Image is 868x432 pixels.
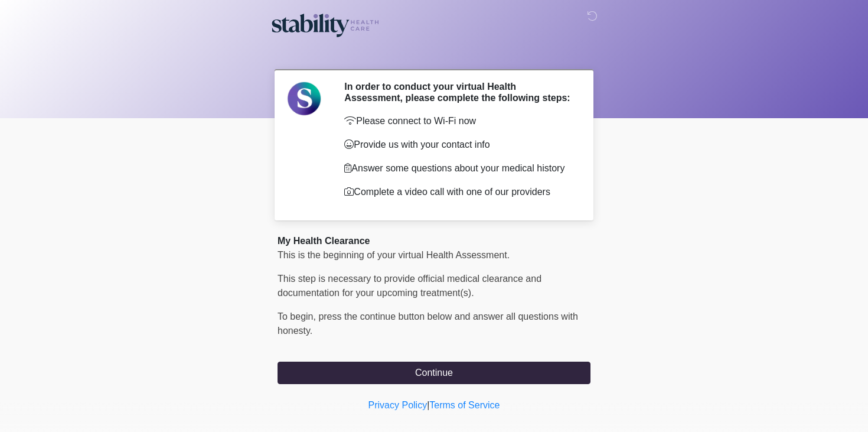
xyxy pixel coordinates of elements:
span: To begin, [278,311,318,321]
a: Privacy Policy [368,400,428,410]
img: Agent Avatar [286,81,322,116]
button: Continue [278,362,590,384]
h1: ‎ ‎ ‎ [269,43,599,64]
span: This is the beginning of your virtual Health Assessment. [278,250,510,260]
h2: In order to conduct your virtual Health Assessment, please complete the following steps: [344,81,573,103]
span: press the continue button below and answer all questions with honesty. [278,311,578,336]
a: Terms of Service [429,400,500,410]
p: Please connect to Wi-Fi now [344,114,573,128]
img: Stability Healthcare Logo [266,9,384,39]
div: My Health Clearance [278,234,590,248]
a: | [427,400,429,410]
p: Provide us with your contact info [344,138,573,152]
span: This step is necessary to provide official medical clearance and documentation for your upcoming ... [278,274,541,298]
p: Answer some questions about your medical history [344,161,573,176]
p: Complete a video call with one of our providers [344,185,573,199]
